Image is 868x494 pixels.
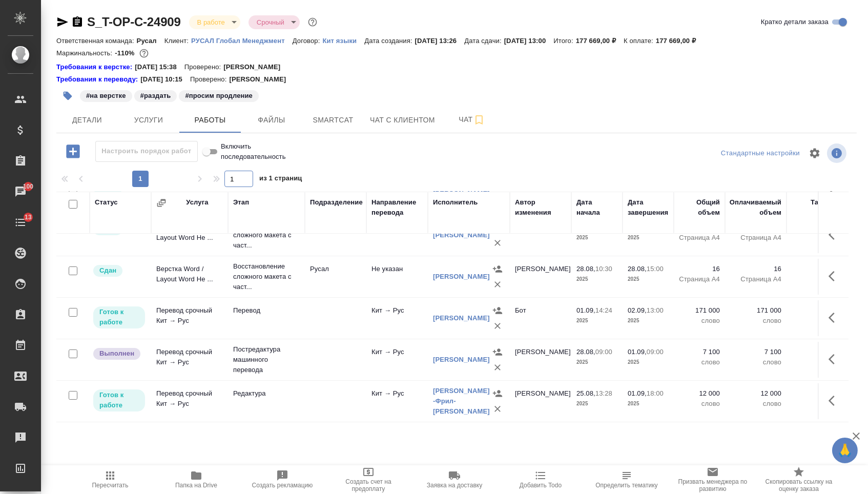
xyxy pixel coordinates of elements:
[308,114,358,127] span: Smartcat
[233,388,300,399] p: Редактура
[366,300,428,336] td: Кит → Рус
[233,197,249,208] div: Этап
[510,300,571,336] td: Бот
[498,465,584,494] button: Добавить Todo
[366,217,428,253] td: Не указан
[371,197,423,218] div: Направление перевода
[249,15,300,29] div: В работе
[628,348,647,356] p: 01.09,
[792,357,833,367] p: RUB
[792,305,833,316] p: 1,7
[656,37,704,45] p: 177 669,00 ₽
[595,265,612,273] p: 10:30
[628,389,647,397] p: 01.09,
[515,197,566,218] div: Автор изменения
[628,306,647,314] p: 02.09,
[71,16,84,28] button: Скопировать ссылку
[56,37,137,45] p: Ответственная команда:
[233,220,300,251] p: Восстановление сложного макета с част...
[56,16,69,28] button: Скопировать ссылку для ЯМессенджера
[3,210,38,235] a: 13
[191,36,293,45] a: РУСАЛ Глобал Менеджмент
[239,465,325,494] button: Создать рекламацию
[792,233,833,243] p: RUB
[92,347,146,361] div: Исполнитель завершил работу
[576,316,617,326] p: 2025
[178,91,260,99] span: просим продление
[233,305,300,316] p: Перевод
[553,37,575,45] p: Итого:
[433,273,490,280] a: [PERSON_NAME]
[325,465,411,494] button: Создать счет на предоплату
[628,316,669,326] p: 2025
[427,482,482,489] span: Заявка на доставку
[730,316,781,326] p: слово
[310,197,363,208] div: Подразделение
[56,62,135,72] a: Требования к верстке:
[259,172,302,187] span: из 1 страниц
[92,264,146,278] div: Менеджер проверил работу исполнителя, передает ее на следующий этап
[366,342,428,378] td: Кит → Рус
[679,357,720,367] p: слово
[836,440,854,461] span: 🙏
[415,37,465,45] p: [DATE] 13:26
[95,197,118,208] div: Статус
[56,85,79,107] button: Добавить тэг
[56,49,115,57] p: Маржинальность:
[92,388,146,413] div: Исполнитель может приступить к работе
[822,222,847,247] button: Здесь прячутся важные кнопки
[822,305,847,330] button: Здесь прячутся важные кнопки
[490,344,505,360] button: Назначить
[679,347,720,357] p: 7 100
[447,113,497,126] span: Чат
[762,478,836,492] span: Скопировать ссылку на оценку заказа
[624,37,656,45] p: К оплате:
[254,18,287,27] button: Срочный
[490,303,505,318] button: Назначить
[628,399,669,409] p: 2025
[305,217,366,253] td: Русал
[730,388,781,399] p: 12 000
[647,265,664,273] p: 15:00
[827,143,849,163] span: Посмотреть информацию
[676,478,750,492] span: Призвать менеджера по развитию
[99,307,139,327] p: Готов к работе
[92,482,129,489] span: Пересчитать
[792,274,833,284] p: RUB
[67,465,153,494] button: Пересчитать
[140,91,171,101] p: #раздать
[756,465,842,494] button: Скопировать ссылку на оценку заказа
[792,399,833,409] p: RUB
[490,386,505,401] button: Назначить
[718,146,802,161] div: split button
[679,305,720,316] p: 171 000
[191,37,293,45] p: РУСАЛ Глобал Менеджмент
[822,388,847,413] button: Здесь прячутся важные кнопки
[595,482,657,489] span: Определить тематику
[510,383,571,419] td: [PERSON_NAME]
[185,114,235,127] span: Работы
[792,347,833,357] p: 1,7
[730,305,781,316] p: 171 000
[679,388,720,399] p: 12 000
[370,114,435,127] span: Чат с клиентом
[433,314,490,322] a: [PERSON_NAME]
[223,62,288,72] p: [PERSON_NAME]
[490,401,505,417] button: Удалить
[133,91,178,99] span: раздать
[151,383,228,419] td: Перевод срочный Кит → Рус
[730,399,781,409] p: слово
[730,264,781,274] p: 16
[151,300,228,336] td: Перевод срочный Кит → Рус
[3,179,38,204] a: 100
[433,231,490,239] a: [PERSON_NAME]
[186,197,208,208] div: Услуга
[576,306,595,314] p: 01.09,
[79,91,133,99] span: на верстке
[730,233,781,243] p: Страница А4
[576,265,595,273] p: 28.08,
[92,305,146,330] div: Исполнитель может приступить к работе
[595,348,612,356] p: 09:00
[151,259,228,295] td: Верстка Word / Layout Word Не ...
[628,274,669,284] p: 2025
